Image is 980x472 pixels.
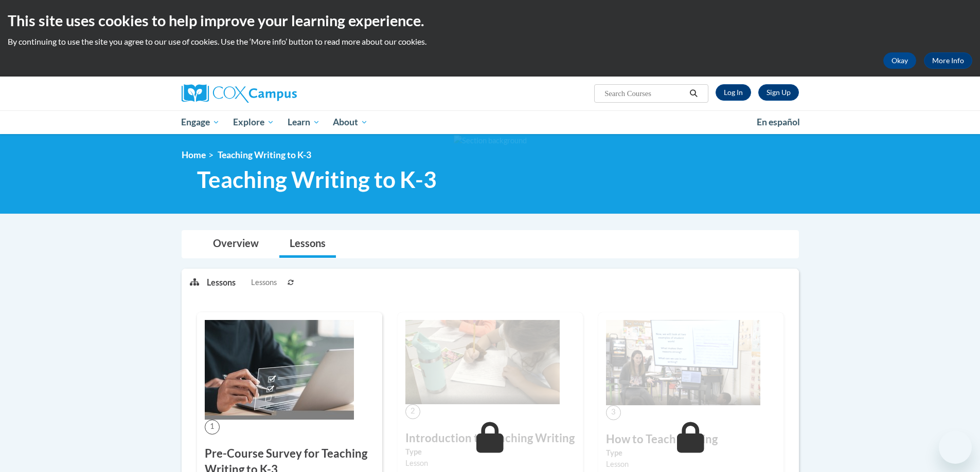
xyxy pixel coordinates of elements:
a: Overview [203,231,269,258]
span: Teaching Writing to K-3 [218,149,311,160]
img: Cox Campus [182,84,297,103]
a: Home [182,149,206,160]
label: Type [405,446,575,458]
p: Lessons [207,277,236,288]
span: En español [757,117,800,127]
button: Search [686,87,701,100]
h2: This site uses cookies to help improve your learning experience. [8,10,972,31]
a: Log In [716,84,751,101]
span: 2 [405,404,420,419]
span: 3 [606,405,621,420]
p: By continuing to use the site you agree to our use of cookies. Use the ‘More info’ button to read... [8,36,972,47]
label: Type [606,447,776,459]
h3: Introduction to Teaching Writing [405,430,575,446]
span: 1 [205,420,220,435]
a: Explore [226,110,281,134]
img: Course Image [606,320,760,405]
a: More Info [924,52,972,69]
span: Learn [288,116,320,128]
span: Teaching Writing to K-3 [197,166,437,193]
a: About [326,110,375,134]
img: Section background [454,135,527,146]
a: Lessons [279,231,336,258]
img: Course Image [405,320,560,404]
div: Lesson [405,458,575,469]
a: Register [758,84,799,101]
a: Cox Campus [182,84,377,103]
span: Explore [233,116,274,128]
div: Lesson [606,459,776,470]
i:  [689,90,698,98]
div: Main menu [166,110,814,134]
input: Search Courses [603,87,686,100]
h3: How to Teach Writing [606,431,776,447]
span: About [333,116,368,128]
iframe: Button to launch messaging window [939,431,972,464]
span: Lessons [251,277,277,288]
img: Course Image [205,320,354,420]
a: En español [750,111,807,133]
span: Engage [181,116,220,128]
a: Learn [281,110,327,134]
a: Engage [175,110,227,134]
button: Okay [883,52,916,69]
